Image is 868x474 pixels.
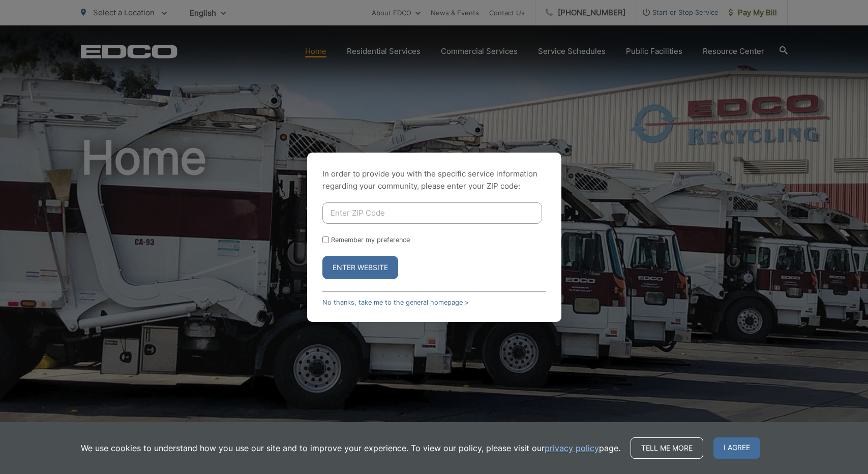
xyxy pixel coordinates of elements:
[322,202,542,224] input: Enter ZIP Code
[331,236,410,244] label: Remember my preference
[322,168,546,192] p: In order to provide you with the specific service information regarding your community, please en...
[631,437,703,459] a: Tell me more
[713,437,760,459] span: I agree
[81,442,620,454] p: We use cookies to understand how you use our site and to improve your experience. To view our pol...
[322,256,398,279] button: Enter Website
[322,299,469,306] a: No thanks, take me to the general homepage >
[545,442,599,454] a: privacy policy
